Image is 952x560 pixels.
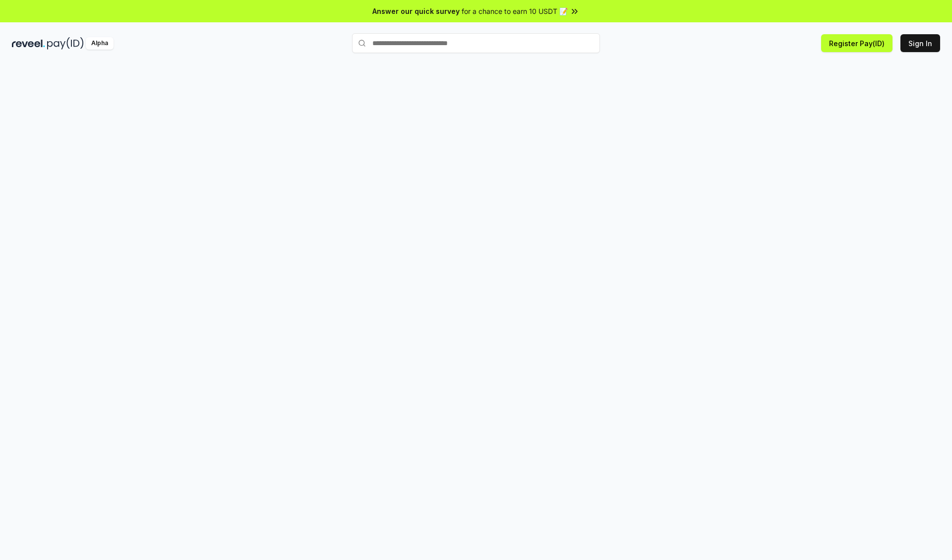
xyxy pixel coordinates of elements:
button: Sign In [900,34,940,52]
div: Alpha [86,37,114,50]
span: for a chance to earn 10 USDT 📝 [462,6,568,16]
button: Register Pay(ID) [821,34,892,52]
span: Answer our quick survey [372,6,460,16]
img: reveel_dark [12,37,45,50]
img: pay_id [47,37,84,50]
